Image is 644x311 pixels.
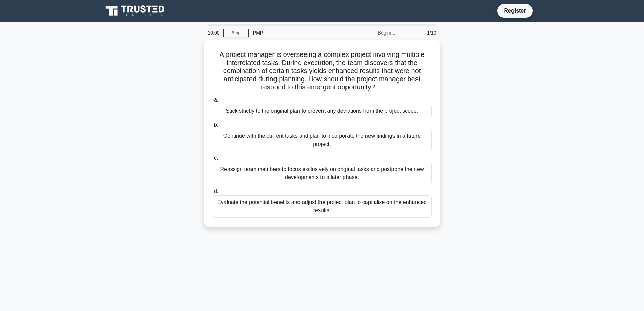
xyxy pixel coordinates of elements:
[401,26,440,40] div: 1/10
[214,188,218,194] span: d.
[500,6,530,15] a: Register
[213,162,432,184] div: Reassign team members to focus exclusively on original tasks and postpone the new developments to...
[213,129,432,151] div: Continue with the current tasks and plan to incorporate the new findings in a future project.
[249,26,342,40] div: PMP
[204,26,223,40] div: 10:00
[214,122,218,128] span: b.
[223,29,249,37] a: Stop
[342,26,401,40] div: Beginner
[214,155,218,161] span: c.
[213,104,432,118] div: Stick strictly to the original plan to prevent any deviations from the project scope.
[214,97,218,103] span: a.
[212,50,432,92] h5: A project manager is overseeing a complex project involving multiple interrelated tasks. During e...
[213,195,432,218] div: Evaluate the potential benefits and adjust the project plan to capitalize on the enhanced results.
